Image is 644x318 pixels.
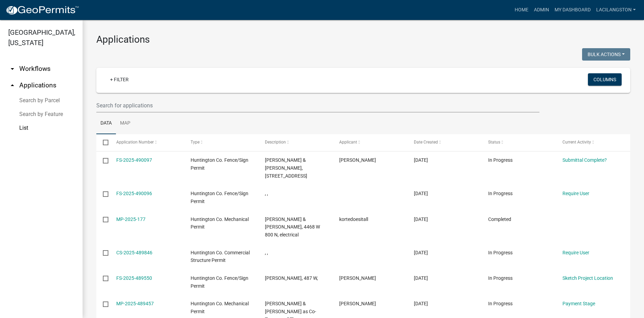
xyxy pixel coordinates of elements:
[333,134,407,151] datatable-header-cell: Applicant
[488,250,513,255] span: In Progress
[414,250,428,255] span: 10/08/2025
[116,140,154,145] span: Application Number
[414,157,428,163] span: 10/08/2025
[8,81,17,89] i: arrow_drop_up
[109,134,184,151] datatable-header-cell: Application Number
[339,216,368,222] span: kortedoesitall
[8,65,17,73] i: arrow_drop_down
[258,134,333,151] datatable-header-cell: Description
[488,301,513,306] span: In Progress
[556,134,630,151] datatable-header-cell: Current Activity
[562,275,613,281] a: Sketch Project Location
[588,73,622,86] button: Columns
[339,140,357,145] span: Applicant
[191,191,248,204] span: Huntington Co. Fence/Sign Permit
[593,3,638,17] a: LaciLangston
[265,275,318,281] span: Nathan N Tyler, 487 W,
[265,140,286,145] span: Description
[116,216,146,222] a: MP-2025-177
[414,216,428,222] span: 10/08/2025
[488,191,513,196] span: In Progress
[265,250,268,255] span: , ,
[407,134,481,151] datatable-header-cell: Date Created
[191,157,248,171] span: Huntington Co. Fence/Sign Permit
[265,157,307,179] span: Wilson, Haylee & Garett, 845 Poplar St, Fence
[116,157,152,163] a: FS-2025-490097
[582,48,630,61] button: Bulk Actions
[488,216,511,222] span: Completed
[531,3,552,17] a: Admin
[184,134,258,151] datatable-header-cell: Type
[116,275,152,281] a: FS-2025-489550
[414,140,438,145] span: Date Created
[552,3,593,17] a: My Dashboard
[265,191,268,196] span: , ,
[96,113,116,135] a: Data
[339,157,376,163] span: Travis
[562,157,607,163] a: Submittal Complete?
[191,140,200,145] span: Type
[96,134,109,151] datatable-header-cell: Select
[191,250,250,263] span: Huntington Co. Commercial Structure Permit
[562,140,591,145] span: Current Activity
[414,191,428,196] span: 10/08/2025
[512,3,531,17] a: Home
[488,140,500,145] span: Status
[414,275,428,281] span: 10/08/2025
[339,301,376,306] span: RICHARD D CAMPBELL
[105,73,134,86] a: + Filter
[488,275,513,281] span: In Progress
[562,250,589,255] a: Require User
[339,275,376,281] span: Nathan Tyler
[191,301,249,314] span: Huntington Co. Mechanical Permit
[191,275,248,289] span: Huntington Co. Fence/Sign Permit
[116,250,152,255] a: CS-2025-489846
[191,216,249,230] span: Huntington Co. Mechanical Permit
[96,34,630,45] h3: Applications
[116,301,154,306] a: MP-2025-489457
[488,157,513,163] span: In Progress
[265,216,320,238] span: BOYD, MARK D & KIMBERLY S, 4468 W 800 N, electrical
[116,191,152,196] a: FS-2025-490096
[562,301,595,306] a: Payment Stage
[116,113,135,135] a: Map
[96,98,539,113] input: Search for applications
[482,134,556,151] datatable-header-cell: Status
[414,301,428,306] span: 10/07/2025
[562,191,589,196] a: Require User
